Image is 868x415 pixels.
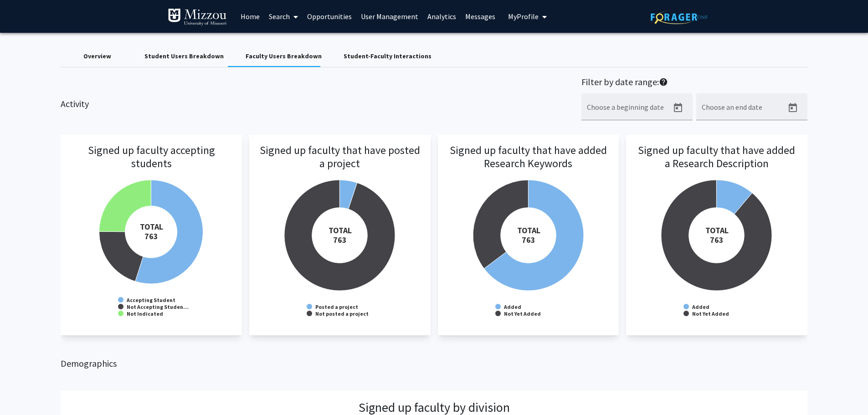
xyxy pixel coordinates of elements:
[168,8,227,26] img: University of Missouri Logo
[344,51,431,61] div: Student-Faculty Interactions
[303,0,356,32] a: Opportunities
[356,0,423,32] a: User Management
[126,297,175,303] text: Accepting Student
[144,51,224,61] div: Student Users Breakdown
[669,99,687,117] button: Open calendar
[784,99,802,117] button: Open calendar
[315,310,369,317] text: Not posted a project
[236,0,264,32] a: Home
[61,358,807,369] h2: Demographics
[503,303,521,310] text: Added
[328,225,351,245] tspan: TOTAL 763
[504,310,541,317] text: Not Yet Added
[127,303,189,310] text: Not Accepting Studen…
[581,77,807,90] h2: Filter by date range:
[651,10,708,24] img: ForagerOne Logo
[447,144,610,195] h3: Signed up faculty that have added Research Keywords
[635,144,798,195] h3: Signed up faculty that have added a Research Description
[705,225,729,245] tspan: TOTAL 763
[659,77,668,87] mat-icon: help
[315,303,358,310] text: Posted a project
[517,225,540,245] tspan: TOTAL 763
[246,51,322,61] div: Faculty Users Breakdown
[7,374,39,408] iframe: Chat
[61,77,89,109] h2: Activity
[692,303,709,310] text: Added
[692,310,729,317] text: Not Yet Added
[140,221,163,241] tspan: TOTAL 763
[127,310,163,317] text: Not Indicated
[70,144,233,195] h3: Signed up faculty accepting students
[461,0,500,32] a: Messages
[258,144,421,195] h3: Signed up faculty that have posted a project
[264,0,303,32] a: Search
[423,0,461,32] a: Analytics
[508,12,539,21] span: My Profile
[83,51,111,61] div: Overview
